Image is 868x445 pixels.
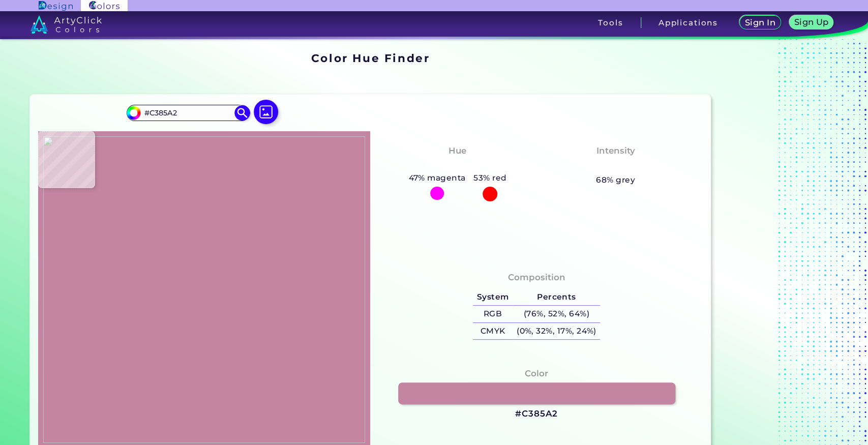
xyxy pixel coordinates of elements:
[234,105,250,121] img: icon search
[473,288,513,305] h5: System
[513,306,600,322] h5: (76%, 52%, 64%)
[515,408,558,420] h3: #C385A2
[448,143,466,158] h4: Hue
[596,173,635,187] h5: 68% grey
[598,19,623,26] h3: Tools
[469,171,511,185] h5: 53% red
[791,16,831,29] a: Sign Up
[254,100,278,124] img: icon picture
[43,136,365,443] img: e3d34fc5-52b7-4b2a-9fda-30f8beb25d29
[508,270,565,285] h4: Composition
[421,160,494,172] h3: Magenta-Red
[405,171,470,185] h5: 47% magenta
[796,18,827,26] h5: Sign Up
[141,106,235,120] input: type color..
[311,50,430,66] h1: Color Hue Finder
[525,366,548,381] h4: Color
[39,1,73,11] img: ArtyClick Design logo
[473,306,513,322] h5: RGB
[513,288,600,305] h5: Percents
[746,19,774,26] h5: Sign In
[31,15,102,34] img: logo_artyclick_colors_white.svg
[473,323,513,340] h5: CMYK
[513,323,600,340] h5: (0%, 32%, 17%, 24%)
[596,160,635,172] h3: Pastel
[741,16,779,29] a: Sign In
[596,143,635,158] h4: Intensity
[659,19,718,26] h3: Applications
